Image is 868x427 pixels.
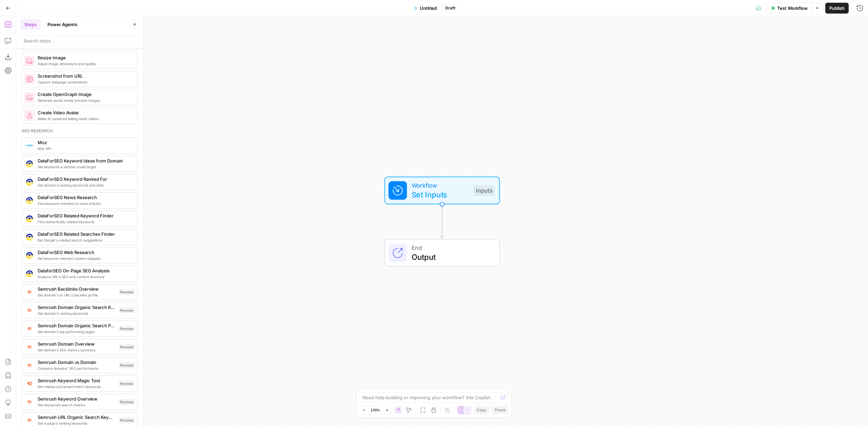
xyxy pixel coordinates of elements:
span: Copy [476,407,487,413]
button: Steps [20,19,41,30]
span: Adjust image dimensions and quality [38,61,132,66]
span: Get keyword-relevant content snippets [38,256,132,261]
img: ey5lt04xp3nqzrimtu8q5fsyor3u [26,417,33,423]
span: Semrush Domain Overview [38,341,116,347]
img: v3j4otw2j2lxnxfkcl44e66h4fup [26,399,33,405]
span: Resize Image [38,54,132,61]
span: Get domain's SEO metrics summary [38,347,116,353]
span: DataForSEO Keyword Ideas from Domain [38,157,132,164]
span: DataforSEO On-Page SEO Analysis [38,267,132,274]
span: Get keywords a domain could target [38,164,132,170]
span: Semrush Domain vs Domain [38,359,116,366]
div: Inputs [473,185,495,196]
span: Output [412,251,490,263]
button: Untitled [410,3,441,14]
div: Preview [119,362,135,368]
button: Copy [474,406,489,414]
span: Compare domains' SEO performance [38,366,116,371]
img: p4kt2d9mz0di8532fmfgvfq6uqa0 [26,307,33,313]
img: rmejigl5z5mwnxpjlfq225817r45 [26,112,33,119]
button: Power Agents [43,19,81,30]
img: y3iv96nwgxbwrvt76z37ug4ox9nv [26,270,33,277]
span: Semrush Backlinks Overview [38,286,116,292]
span: Get keyword’s search metrics [38,402,116,408]
div: Preview [119,289,135,295]
button: Paste [492,406,509,414]
img: 3iojl28do7crl10hh26nxau20pae [26,179,33,186]
img: 9u0p4zbvbrir7uayayktvs1v5eg0 [26,234,33,240]
span: Get Google's related search suggestions [38,237,132,243]
span: Get domain's top performing pages [38,329,116,334]
span: DataForSEO News Research [38,194,132,201]
img: vjoh3p9kohnippxyp1brdnq6ymi1 [26,197,33,204]
span: DataForSEO Keyword Ranked For [38,176,132,182]
button: Publish [825,3,849,14]
span: Create Video Avatar [38,109,132,116]
div: Preview [119,417,135,423]
img: 8a3tdog8tf0qdwwcclgyu02y995m [26,380,33,387]
span: Semrush Domain Organic Search Pages [38,322,116,329]
span: Untitled [420,5,437,12]
g: Edge from start to end [440,204,444,238]
span: Semrush Keyword Magic Tool [38,377,116,384]
span: Get domain's ranking keywords [38,311,116,316]
span: Semrush URL Organic Search Keywords [38,414,116,421]
span: Capture webpage screenshots [38,79,132,85]
input: Search steps [23,37,136,44]
span: Screenshot from URL [38,73,132,79]
div: Preview [119,399,135,405]
div: Preview [119,344,135,350]
span: Create OpenGraph Image [38,91,132,98]
span: Publish [829,5,845,12]
span: Get related and broad match keywords [38,384,116,389]
span: 170% [371,407,380,413]
div: Seo research [22,128,138,134]
span: DataForSEO Related Searches Finder [38,231,132,237]
span: Semrush Keyword Overview [38,395,116,402]
button: Test Workflow [767,3,812,14]
span: Draft [445,5,455,11]
div: WorkflowSet InputsInputs [353,177,532,205]
img: otu06fjiulrdwrqmbs7xihm55rg9 [26,326,33,331]
span: Set Inputs [412,189,469,200]
span: Workflow [412,181,469,190]
img: se7yyxfvbxn2c3qgqs66gfh04cl6 [26,215,33,222]
span: Test Workflow [777,5,808,12]
div: EndOutput [353,239,532,267]
span: Find semantically related keywords [38,219,132,225]
span: DataForSEO Web Research [38,249,132,256]
span: Get domain's ranking keywords and stats [38,182,132,188]
span: Generate social media preview images [38,98,132,103]
img: pyizt6wx4h99f5rkgufsmugliyey [26,94,33,101]
span: Make AI-powered talking head videos [38,116,132,121]
img: 4e4w6xi9sjogcjglmt5eorgxwtyu [26,344,33,350]
div: Preview [119,381,135,387]
span: Moz [38,139,132,146]
span: Moz API [38,146,132,151]
span: Paste [495,407,506,413]
span: Analyze URL's SEO and content structure [38,274,132,279]
img: zn8kcn4lc16eab7ly04n2pykiy7x [26,362,33,368]
img: 3lyvnidk9veb5oecvmize2kaffdg [26,289,33,295]
img: qj0lddqgokrswkyaqb1p9cmo0sp5 [26,160,33,167]
span: Get domain's or URL's backlink profile [38,292,116,298]
span: Get a page’s ranking keywords [38,421,116,426]
span: End [412,243,490,252]
div: Preview [119,307,135,313]
span: DataForSEO Related Keyword Finder [38,212,132,219]
img: 3hnddut9cmlpnoegpdll2wmnov83 [26,252,33,259]
span: Find keyword mentions in news articles [38,201,132,206]
span: Semrush Domain Organic Search Keywords [38,304,116,311]
div: Preview [119,326,135,332]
